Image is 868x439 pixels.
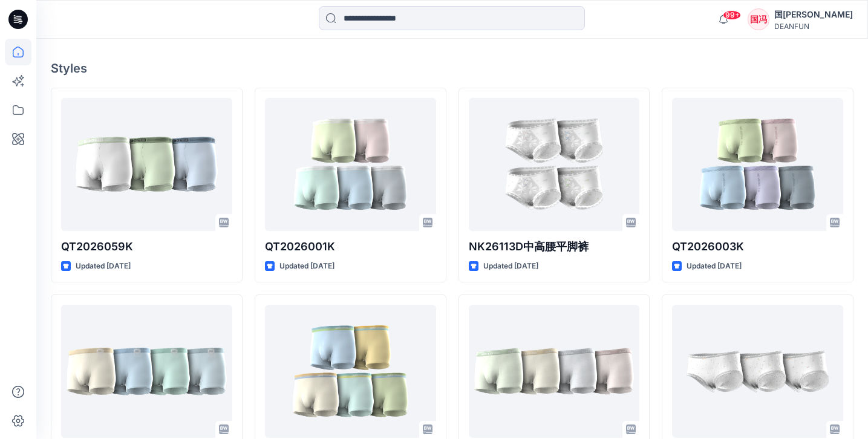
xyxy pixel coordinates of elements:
p: Updated [DATE] [483,260,538,273]
div: 国[PERSON_NAME] [774,7,853,22]
div: DEANFUN [774,22,853,31]
a: YR2601D [672,305,843,438]
a: NK26113D中高腰平脚裤 [469,98,640,231]
p: Updated [DATE] [279,260,334,273]
a: QT2026003K [672,98,843,231]
p: Updated [DATE] [76,260,131,273]
a: QT2026005K(快干） [265,305,436,438]
div: 国冯 [748,8,769,30]
span: 99+ [723,10,741,20]
h4: Styles [51,61,853,76]
p: Updated [DATE] [687,260,742,273]
p: QT2026001K [265,238,436,255]
a: QT2026004K [61,305,232,438]
p: QT2026059K [61,238,232,255]
p: NK26113D中高腰平脚裤 [469,238,640,255]
a: QT2026059K [61,98,232,231]
a: QT2026001K [265,98,436,231]
p: QT2026003K [672,238,843,255]
a: QT2026008K [469,305,640,438]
